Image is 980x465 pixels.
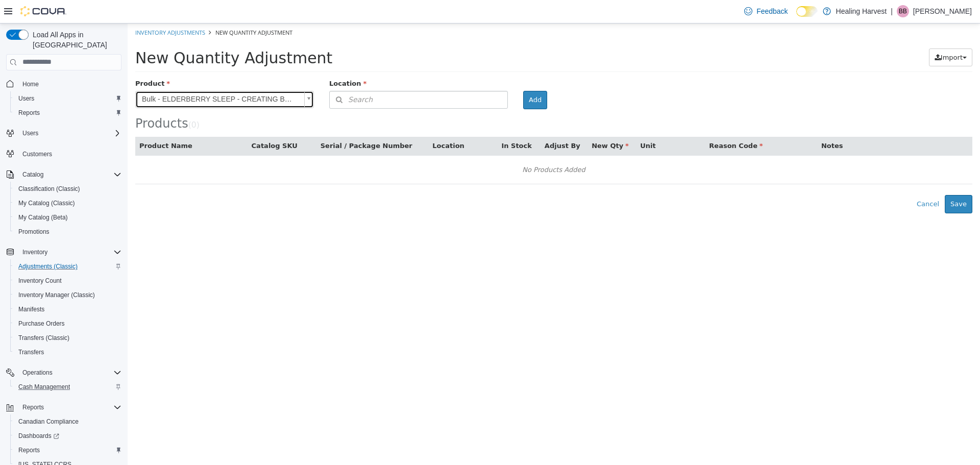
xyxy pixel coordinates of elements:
button: Cancel [783,172,817,190]
button: Reports [10,106,126,120]
button: Cash Management [10,380,126,394]
span: Location [202,56,239,64]
a: Transfers [14,346,48,358]
a: Bulk - ELDERBERRY SLEEP - CREATING BETTER DAYS gummies [8,67,186,85]
span: Catalog [22,170,43,179]
button: Inventory [18,246,52,258]
button: Save [817,172,845,190]
button: Reports [10,443,126,457]
span: Users [18,94,34,103]
p: [PERSON_NAME] [913,5,972,17]
span: Reports [18,109,40,117]
a: Users [14,92,38,105]
span: Dark Mode [796,17,797,17]
span: Inventory Count [14,275,121,287]
span: Home [22,80,39,88]
span: Canadian Compliance [14,415,121,428]
a: Adjustments (Classic) [14,260,82,273]
span: Transfers [18,348,44,356]
span: Promotions [18,228,50,236]
span: New Quantity Adjustment [8,26,205,43]
span: Reports [18,401,121,413]
button: Inventory Count [10,274,126,288]
a: Inventory Count [14,275,66,287]
input: Dark Mode [796,6,818,17]
span: Feedback [756,6,788,16]
span: Reports [18,446,40,454]
span: Cash Management [18,383,70,391]
span: New Quantity Adjustment [88,5,165,13]
button: Location [305,117,338,128]
a: Customers [18,148,56,160]
span: Adjustments (Classic) [14,260,121,273]
button: Reports [18,401,48,413]
span: Search [202,71,245,82]
button: Catalog [18,168,47,181]
button: Purchase Orders [10,316,126,331]
span: Transfers [14,346,121,358]
a: Reports [14,107,44,119]
span: Inventory Manager (Classic) [14,289,121,301]
button: Users [2,126,126,140]
span: Inventory [18,246,121,258]
span: Dashboards [18,432,59,440]
span: My Catalog (Beta) [18,213,68,222]
span: Import [813,30,835,38]
span: Product [8,56,42,64]
a: Inventory Adjustments [8,5,78,13]
button: Adjustments (Classic) [10,259,126,274]
button: Import [801,25,845,43]
button: Serial / Package Number [193,117,287,128]
span: Catalog [18,168,121,181]
span: Manifests [14,303,121,315]
a: Dashboards [14,430,63,442]
span: Purchase Orders [14,317,121,330]
a: Manifests [14,303,48,315]
a: Cash Management [14,381,74,393]
span: Users [22,129,38,137]
span: Customers [22,150,52,158]
img: Cova [20,6,66,16]
button: Inventory [2,245,126,259]
span: Purchase Orders [18,320,65,328]
p: Healing Harvest [836,5,887,17]
button: Transfers (Classic) [10,331,126,345]
a: Dashboards [10,429,126,443]
span: Customers [18,148,121,160]
a: Purchase Orders [14,317,69,330]
button: Inventory Manager (Classic) [10,288,126,302]
span: Load All Apps in [GEOGRAPHIC_DATA] [29,30,121,50]
span: Reports [22,403,44,411]
a: Feedback [740,1,792,21]
button: Add [396,67,420,86]
button: Search [202,67,380,85]
a: Promotions [14,226,54,238]
a: Home [18,78,43,90]
span: Inventory Manager (Classic) [18,291,95,299]
span: My Catalog (Classic) [14,197,121,209]
span: Manifests [18,305,44,313]
button: Customers [2,146,126,161]
div: No Products Added [14,139,838,154]
span: Transfers (Classic) [14,332,121,344]
span: Home [18,78,121,90]
button: Operations [18,366,57,379]
a: My Catalog (Beta) [14,211,72,224]
button: Transfers [10,345,126,359]
span: My Catalog (Classic) [18,199,75,207]
button: My Catalog (Classic) [10,196,126,210]
span: Adjustments (Classic) [18,262,78,271]
div: Brittany Brown [897,5,909,17]
a: Transfers (Classic) [14,332,73,344]
span: Users [18,127,121,139]
span: Cash Management [14,381,121,393]
span: Transfers (Classic) [18,334,69,342]
a: My Catalog (Classic) [14,197,79,209]
span: Reason Code [581,118,635,126]
span: Classification (Classic) [18,185,80,193]
a: Canadian Compliance [14,415,83,428]
span: Operations [22,369,53,377]
button: Catalog SKU [124,117,172,128]
button: Reports [2,400,126,414]
button: Users [18,127,42,139]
